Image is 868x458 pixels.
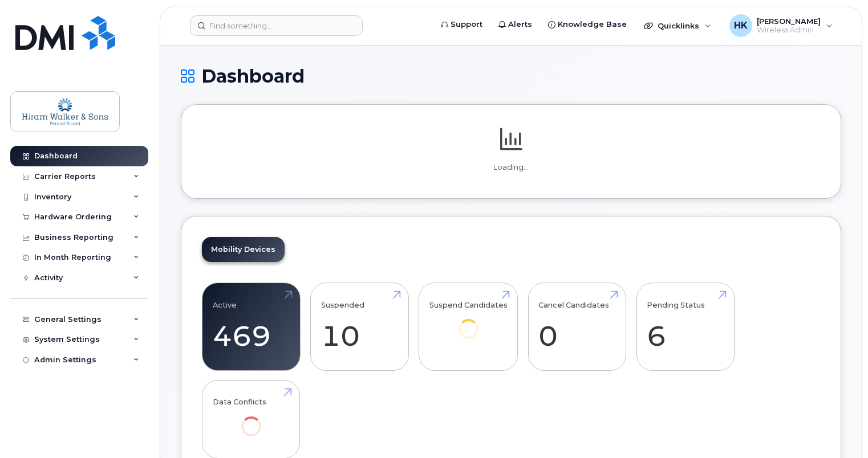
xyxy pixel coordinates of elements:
a: Suspend Candidates [429,289,508,355]
a: Cancel Candidates 0 [538,289,615,365]
a: Suspended 10 [321,289,398,365]
a: Data Conflicts [213,386,290,452]
p: Loading... [202,162,820,173]
a: Mobility Devices [202,237,285,262]
h1: Dashboard [181,66,841,86]
a: Pending Status 6 [647,289,724,365]
a: Active 469 [213,289,290,365]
